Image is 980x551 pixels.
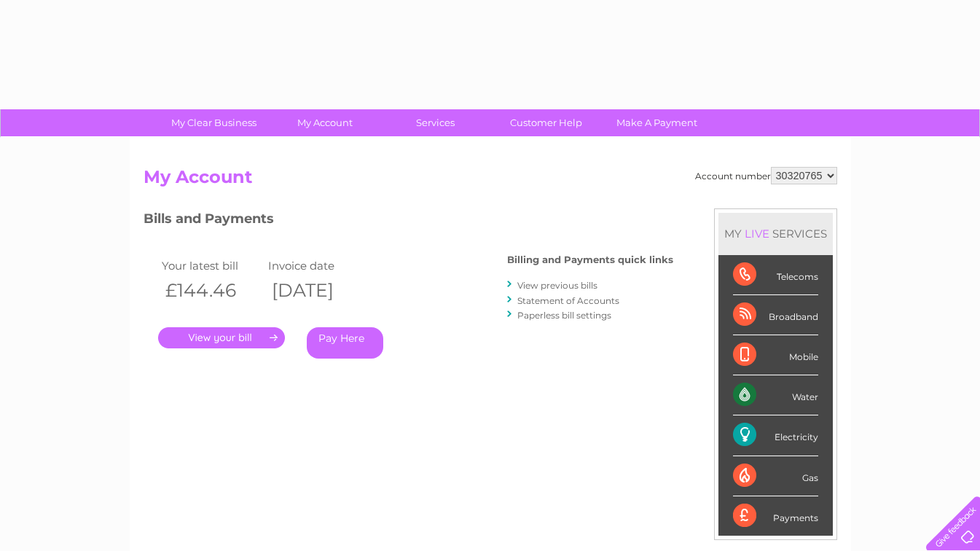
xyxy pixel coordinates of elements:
th: [DATE] [264,275,371,305]
div: Broadband [733,295,818,335]
th: £144.46 [158,275,264,305]
h3: Bills and Payments [144,208,673,234]
h2: My Account [144,167,837,195]
div: Account number [695,167,837,184]
h4: Billing and Payments quick links [507,254,673,265]
a: Paperless bill settings [517,310,611,321]
div: Payments [733,496,818,536]
div: Electricity [733,415,818,456]
div: MY SERVICES [718,213,833,254]
a: . [158,327,285,348]
a: View previous bills [517,280,597,291]
div: Water [733,375,818,415]
td: Invoice date [264,256,371,275]
a: Pay Here [307,327,383,359]
div: Telecoms [733,255,818,295]
a: Customer Help [486,109,606,136]
div: Gas [733,456,818,496]
td: Your latest bill [158,256,264,275]
div: LIVE [742,227,772,241]
div: Mobile [733,335,818,375]
a: Statement of Accounts [517,295,619,306]
a: Make A Payment [597,109,717,136]
a: Services [375,109,495,136]
a: My Clear Business [154,109,274,136]
a: My Account [264,109,385,136]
